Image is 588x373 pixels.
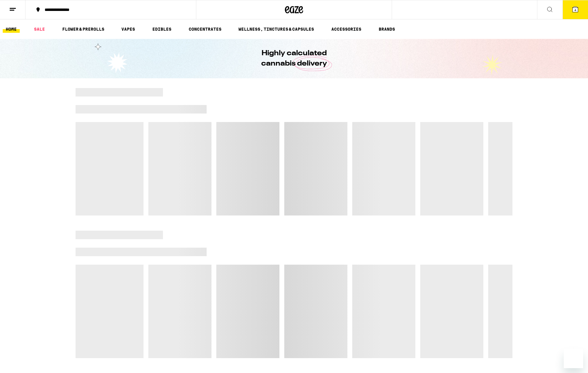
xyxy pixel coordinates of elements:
[244,48,344,69] h1: Highly calculated cannabis delivery
[328,25,364,33] a: ACCESSORIES
[574,8,576,12] span: 4
[31,25,48,33] a: SALE
[235,25,317,33] a: WELLNESS, TINCTURES & CAPSULES
[3,25,20,33] a: HOME
[186,25,225,33] a: CONCENTRATES
[564,349,583,368] iframe: Button to launch messaging window
[149,25,174,33] a: EDIBLES
[376,25,398,33] a: BRANDS
[563,0,588,19] button: 4
[118,25,138,33] a: VAPES
[59,25,107,33] a: FLOWER & PREROLLS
